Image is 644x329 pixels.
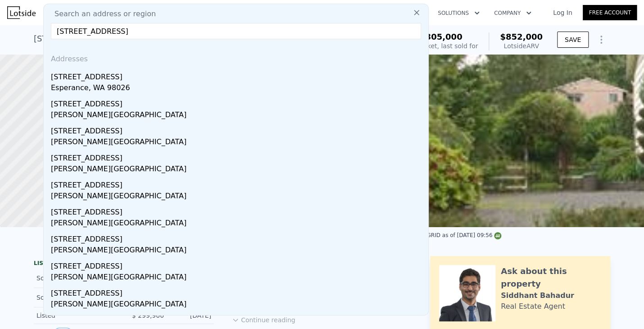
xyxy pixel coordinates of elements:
[501,301,565,312] div: Real Estate Agent
[51,122,425,137] div: [STREET_ADDRESS]
[51,82,425,95] div: Esperance, WA 98026
[501,290,574,301] div: Siddhant Bahadur
[51,110,425,122] div: [PERSON_NAME][GEOGRAPHIC_DATA]
[51,149,425,164] div: [STREET_ADDRESS]
[494,232,501,239] img: NWMLS Logo
[51,284,425,299] div: [STREET_ADDRESS]
[47,46,425,68] div: Addresses
[51,137,425,149] div: [PERSON_NAME][GEOGRAPHIC_DATA]
[420,32,463,41] span: $305,000
[431,5,487,21] button: Solutions
[51,203,425,218] div: [STREET_ADDRESS]
[557,32,589,48] button: SAVE
[51,176,425,191] div: [STREET_ADDRESS]
[36,311,117,320] div: Listed
[487,5,539,21] button: Company
[51,230,425,245] div: [STREET_ADDRESS]
[34,260,214,269] div: LISTING & SALE HISTORY
[500,41,543,50] div: Lotside ARV
[171,311,211,320] div: [DATE]
[51,257,425,272] div: [STREET_ADDRESS]
[36,272,117,284] div: Sold
[583,5,637,20] a: Free Account
[51,68,425,82] div: [STREET_ADDRESS]
[51,191,425,203] div: [PERSON_NAME][GEOGRAPHIC_DATA]
[232,315,295,324] button: Continue reading
[501,265,601,290] div: Ask about this property
[51,245,425,257] div: [PERSON_NAME][GEOGRAPHIC_DATA]
[36,292,117,303] div: Sold
[51,164,425,176] div: [PERSON_NAME][GEOGRAPHIC_DATA]
[404,41,478,50] div: Off Market, last sold for
[34,32,207,45] div: [STREET_ADDRESS] , Lynnwood , WA 98037
[51,95,425,110] div: [STREET_ADDRESS]
[51,311,425,326] div: [STREET_ADDRESS]
[51,218,425,230] div: [PERSON_NAME][GEOGRAPHIC_DATA]
[51,23,421,39] input: Enter an address, city, region, neighborhood or zip code
[542,8,583,17] a: Log In
[51,272,425,284] div: [PERSON_NAME][GEOGRAPHIC_DATA]
[592,31,610,49] button: Show Options
[500,32,543,41] span: $852,000
[47,9,156,19] span: Search an address or region
[51,299,425,311] div: [PERSON_NAME][GEOGRAPHIC_DATA]
[132,312,164,319] span: $ 299,900
[7,6,36,19] img: Lotside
